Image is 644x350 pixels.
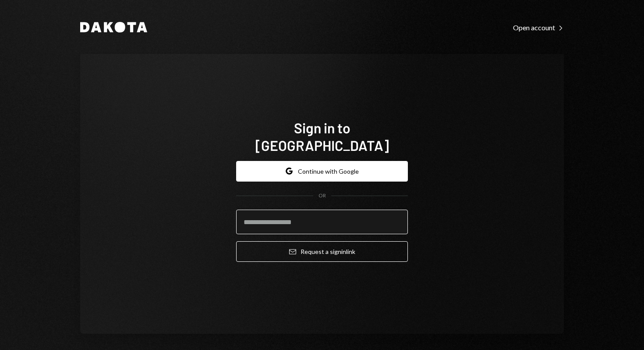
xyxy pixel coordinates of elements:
button: Request a signinlink [236,241,408,262]
div: OR [318,192,326,200]
button: Continue with Google [236,161,408,182]
a: Open account [513,22,564,32]
div: Open account [513,23,564,32]
h1: Sign in to [GEOGRAPHIC_DATA] [236,119,408,154]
